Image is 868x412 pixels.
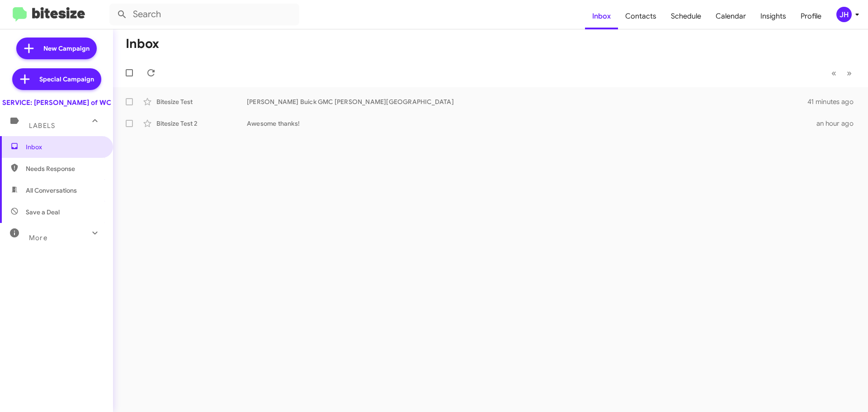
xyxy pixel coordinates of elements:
[826,64,857,82] nav: Page navigation example
[836,7,852,22] div: JH
[585,3,618,29] a: Inbox
[12,68,101,90] a: Special Campaign
[109,4,299,25] input: Search
[841,64,857,82] button: Next
[29,234,47,242] span: More
[26,186,77,195] span: All Conversations
[708,3,753,29] a: Calendar
[26,208,60,217] span: Save a Deal
[664,3,708,29] a: Schedule
[831,67,836,79] span: «
[826,64,842,82] button: Previous
[26,164,103,173] span: Needs Response
[847,67,852,79] span: »
[247,97,807,106] div: [PERSON_NAME] Buick GMC [PERSON_NAME][GEOGRAPHIC_DATA]
[793,3,829,29] a: Profile
[156,97,247,106] div: Bitesize Test
[618,3,664,29] a: Contacts
[816,119,861,128] div: an hour ago
[247,119,816,128] div: Awesome thanks!
[16,38,97,59] a: New Campaign
[829,7,858,22] button: JH
[2,98,111,107] div: SERVICE: [PERSON_NAME] of WC
[29,122,55,130] span: Labels
[43,44,90,53] span: New Campaign
[126,37,159,51] h1: Inbox
[807,97,861,106] div: 41 minutes ago
[753,3,793,29] a: Insights
[26,142,103,152] span: Inbox
[39,75,94,84] span: Special Campaign
[156,119,247,128] div: Bitesize Test 2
